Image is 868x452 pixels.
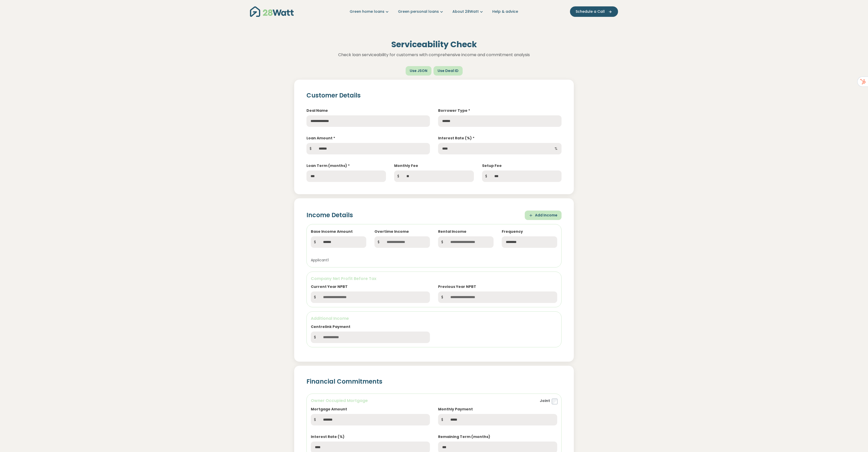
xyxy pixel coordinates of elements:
[394,170,402,182] span: $
[438,407,473,412] label: Monthly Payment
[452,9,484,14] a: About 28Watt
[551,143,562,154] span: %
[311,407,347,412] label: Mortgage Amount
[306,92,562,99] h2: Customer Details
[311,332,319,343] span: $
[438,229,466,234] label: Rental Income
[311,229,353,234] label: Base Income Amount
[576,9,605,14] span: Schedule a Call
[438,434,490,439] label: Remaining Term (months)
[311,414,319,425] span: $
[311,316,557,321] h6: Additional Income
[250,5,618,18] nav: Main navigation
[250,6,294,17] img: 28Watt
[311,236,319,248] span: $
[482,163,502,168] label: Setup Fee
[311,434,345,439] label: Interest Rate (%)
[306,136,335,141] label: Loan Amount *
[502,229,523,234] label: Frequency
[438,414,446,425] span: $
[311,324,350,329] label: Centrelink Payment
[398,9,444,14] a: Green personal loans
[311,258,329,263] small: Applicant 1
[438,291,446,303] span: $
[842,427,868,452] iframe: Chat Widget
[311,398,368,404] h6: Owner Occupied Mortgage
[306,212,353,219] h2: Income Details
[374,236,383,248] span: $
[570,6,618,17] button: Schedule a Call
[394,163,418,168] label: Monthly Fee
[482,170,490,182] span: $
[438,136,474,141] label: Interest Rate (%) *
[265,40,603,49] h1: Serviceability Check
[438,284,476,289] label: Previous Year NPBT
[306,163,350,168] label: Loan Term (months) *
[350,9,390,14] a: Green home loans
[311,284,348,289] label: Current Year NPBT
[406,66,431,76] button: Use JSON
[306,378,562,385] h2: Financial Commitments
[265,52,603,58] p: Check loan serviceability for customers with comprehensive income and commitment analysis
[525,211,562,220] button: Add Income
[306,108,328,113] label: Deal Name
[438,108,470,113] label: Borrower Type *
[311,276,557,282] h6: Company Net Profit Before Tax
[311,291,319,303] span: $
[306,143,315,154] span: $
[492,9,518,14] a: Help & advice
[374,229,409,234] label: Overtime Income
[540,398,550,404] label: Joint
[433,66,463,76] button: Use Deal ID
[438,236,446,248] span: $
